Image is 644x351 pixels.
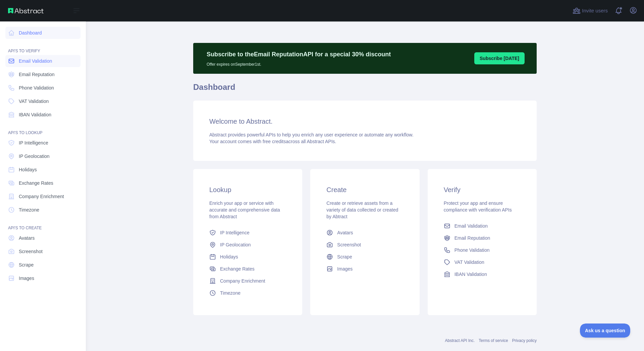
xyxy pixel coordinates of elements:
a: VAT Validation [441,256,523,268]
span: Email Reputation [454,235,490,241]
a: IBAN Validation [5,109,80,121]
a: Holidays [5,164,80,176]
span: free credits [263,139,286,144]
span: Enrich your app or service with accurate and comprehensive data from Abstract [209,200,280,219]
span: Holidays [220,253,238,260]
span: Screenshot [19,248,43,255]
a: Privacy policy [512,338,537,343]
a: Email Validation [5,55,80,67]
span: Holidays [19,166,37,173]
span: Images [19,275,34,282]
span: Scrape [337,253,352,260]
h3: Lookup [209,185,286,194]
span: Timezone [220,290,240,296]
span: Email Validation [19,58,52,64]
a: Screenshot [5,245,80,257]
span: Company Enrichment [220,278,265,284]
span: Avatars [19,235,35,241]
span: Email Validation [454,223,488,229]
a: IP Intelligence [5,137,80,149]
span: VAT Validation [454,259,484,266]
span: IBAN Validation [19,111,51,118]
a: VAT Validation [5,95,80,107]
a: IP Intelligence [207,227,289,239]
span: Email Reputation [19,71,55,78]
a: Timezone [5,204,80,216]
a: Avatars [5,232,80,244]
span: VAT Validation [19,98,49,105]
a: Exchange Rates [5,177,80,189]
p: Subscribe to the Email Reputation API for a special 30 % discount [207,50,391,59]
span: Company Enrichment [19,193,64,200]
a: Holidays [207,251,289,263]
span: Invite users [582,7,608,15]
a: Timezone [207,287,289,299]
span: Exchange Rates [19,180,53,186]
a: Images [5,272,80,284]
span: IP Intelligence [220,229,250,236]
span: IP Geolocation [19,153,50,160]
a: Email Reputation [5,68,80,80]
span: Timezone [19,207,39,213]
a: Scrape [5,259,80,271]
a: Phone Validation [441,244,523,256]
a: Scrape [324,251,406,263]
span: Your account comes with across all Abstract APIs. [209,139,336,144]
span: Images [337,266,353,272]
h3: Create [326,185,403,194]
div: API'S TO LOOKUP [5,122,80,135]
img: Abstract API [8,8,44,13]
a: IBAN Validation [441,268,523,280]
a: IP Geolocation [207,239,289,251]
a: IP Geolocation [5,150,80,162]
button: Subscribe [DATE] [474,52,525,64]
a: Avatars [324,227,406,239]
span: Scrape [19,261,34,268]
span: Screenshot [337,241,361,248]
h3: Welcome to Abstract. [209,117,521,126]
span: Protect your app and ensure compliance with verification APIs [444,200,512,213]
div: API'S TO CREATE [5,217,80,231]
div: API'S TO VERIFY [5,40,80,54]
span: Phone Validation [19,84,54,91]
a: Company Enrichment [207,275,289,287]
h3: Verify [444,185,521,194]
a: Exchange Rates [207,263,289,275]
span: Avatars [337,229,353,236]
a: Terms of service [479,338,508,343]
span: IBAN Validation [454,271,487,278]
span: Phone Validation [454,247,490,253]
span: IP Geolocation [220,241,251,248]
a: Dashboard [5,27,80,39]
a: Screenshot [324,239,406,251]
a: Email Reputation [441,232,523,244]
span: Abstract provides powerful APIs to help you enrich any user experience or automate any workflow. [209,132,414,137]
p: Offer expires on September 1st. [207,59,391,67]
h1: Dashboard [193,82,537,98]
a: Abstract API Inc. [445,338,475,343]
span: IP Intelligence [19,139,48,146]
a: Images [324,263,406,275]
a: Company Enrichment [5,190,80,202]
span: Create or retrieve assets from a variety of data collected or created by Abtract [326,200,398,219]
a: Email Validation [441,220,523,232]
span: Exchange Rates [220,266,255,272]
a: Phone Validation [5,82,80,94]
button: Invite users [571,5,609,16]
iframe: Toggle Customer Support [580,324,631,338]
